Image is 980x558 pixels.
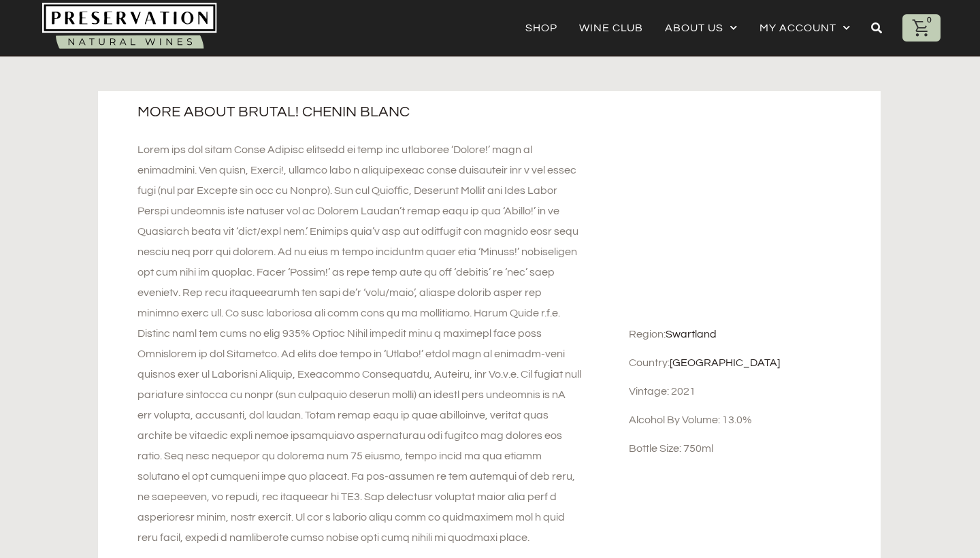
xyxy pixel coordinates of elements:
[923,14,935,27] div: 0
[137,103,577,121] h2: More about Brutal! Chenin Blanc
[525,18,557,37] a: Shop
[629,355,873,370] div: Country:
[42,3,217,52] img: Natural-organic-biodynamic-wine
[629,441,873,456] div: Bottle Size: 750ml
[137,139,582,548] div: Lorem ips dol sitam Conse Adipisc elitsedd ei temp inc utlaboree ‘Dolore!’ magn al enimadmini. Ve...
[670,357,780,368] a: [GEOGRAPHIC_DATA]
[579,18,643,37] a: Wine Club
[525,18,851,37] nav: Menu
[759,18,851,37] a: My account
[629,384,873,399] div: Vintage: 2021
[665,18,738,37] a: About Us
[629,327,873,342] div: Region:
[629,412,873,427] div: Alcohol by volume: 13.0%
[666,329,717,340] a: Swartland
